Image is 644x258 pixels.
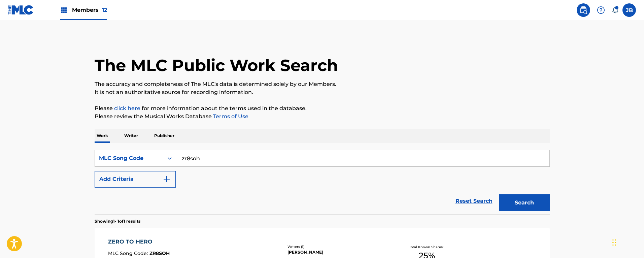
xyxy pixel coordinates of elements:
[149,250,170,256] span: ZR8SOH
[163,175,171,183] img: 9d2ae6d4665cec9f34b9.svg
[612,232,616,253] div: Drag
[72,6,107,14] span: Members
[152,129,176,143] p: Publisher
[108,238,170,246] div: ZERO TO HERO
[114,105,140,111] a: click here
[108,250,149,256] span: MLC Song Code :
[95,218,140,224] p: Showing 1 - 1 of 1 results
[95,104,550,112] p: Please for more information about the terms used in the database.
[95,112,550,121] p: Please review the Musical Works Database
[594,3,608,17] div: Help
[102,7,107,13] span: 12
[212,113,248,120] a: Terms of Use
[8,5,34,15] img: MLC Logo
[287,249,389,255] div: [PERSON_NAME]
[95,129,110,143] p: Work
[597,6,605,14] img: help
[452,194,496,208] a: Reset Search
[95,150,550,215] form: Search Form
[95,80,550,88] p: The accuracy and completeness of The MLC's data is determined solely by our Members.
[287,244,389,249] div: Writers ( 1 )
[625,163,644,217] iframe: Resource Center
[577,3,590,17] a: Public Search
[99,154,160,162] div: MLC Song Code
[95,55,338,75] h1: The MLC Public Work Search
[60,6,68,14] img: Top Rightsholders
[612,7,618,13] div: Notifications
[499,194,550,211] button: Search
[579,6,587,14] img: search
[95,88,550,96] p: It is not an authoritative source for recording information.
[610,226,644,258] iframe: Chat Widget
[122,129,140,143] p: Writer
[95,171,176,188] button: Add Criteria
[622,3,636,17] div: User Menu
[409,245,445,250] p: Total Known Shares:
